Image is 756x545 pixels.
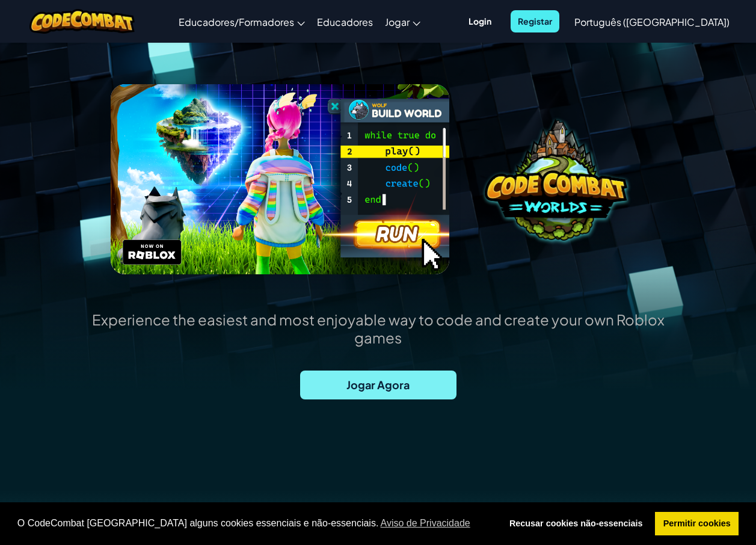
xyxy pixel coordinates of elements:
[173,5,311,38] a: Educadores/Formadores
[111,84,449,274] img: header.png
[574,16,730,28] span: Português ([GEOGRAPHIC_DATA])
[379,5,426,38] a: Jogar
[179,16,294,28] span: Educadores/Formadores
[29,9,135,34] img: CodeCombat logo
[311,5,379,38] a: Educadores
[385,16,410,28] span: Jogar
[501,512,651,536] a: deny cookies
[461,10,499,32] button: Login
[568,5,736,38] a: Português ([GEOGRAPHIC_DATA])
[511,10,559,32] button: Registar
[378,514,472,532] a: learn more about cookies
[17,514,492,532] span: O CodeCombat [GEOGRAPHIC_DATA] alguns cookies essenciais e não-essenciais.
[485,119,627,241] img: coco-worlds-no-desc.png
[300,371,456,399] a: Jogar Agora
[655,512,739,536] a: allow cookies
[81,310,675,346] p: Experience the easiest and most enjoyable way to code and create your own Roblox games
